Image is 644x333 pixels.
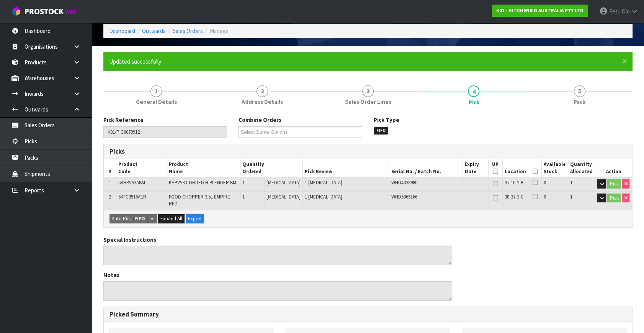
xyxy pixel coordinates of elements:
span: [MEDICAL_DATA] [266,179,301,186]
small: WMS [65,8,77,16]
span: 1 [MEDICAL_DATA] [305,179,342,186]
button: Pick [607,194,621,203]
img: cube-alt.png [11,7,21,16]
span: 4 [468,85,479,97]
button: Auto Pick -FIFO [110,214,147,223]
th: Quantity Allocated [568,159,595,177]
span: 5KHBV53ABM [118,179,145,186]
span: 5KFC3516AER [118,194,146,200]
span: 1 [150,85,162,97]
th: Quantity Ordered [240,159,302,177]
span: 2 [109,194,111,200]
span: Manage [210,27,229,34]
th: Pick Review [302,159,389,177]
label: Combine Orders [239,116,281,124]
span: 1 [570,194,572,200]
span: Expand All [160,215,182,222]
span: 1 [570,179,572,186]
th: Available Stock [541,159,568,177]
span: KHBV53 CORDED H BLENDER BM [169,179,236,186]
h3: Picked Summary [110,311,626,318]
span: 1 [242,179,245,186]
span: 2 [257,85,268,97]
span: 1 [242,194,245,200]
span: Olo [622,8,630,15]
span: WHD4338980 [391,179,417,186]
th: # [104,159,116,177]
span: × [623,56,627,66]
th: UP [488,159,502,177]
span: Pack [574,98,585,106]
span: 0 [544,179,546,186]
span: General Details [136,98,177,106]
a: Outwards [142,27,166,34]
a: Sales Orders [173,27,203,34]
span: 0 [544,194,546,200]
span: FOOD CHOPPER 3.5L EMPIRE RED [169,194,230,207]
span: WHD5065166 [391,194,417,200]
th: Expiry Date [463,159,489,177]
th: Serial No. / Batch No. [389,159,463,177]
span: Sales Order Lines [345,98,391,106]
a: Dashboard [109,27,135,34]
span: [MEDICAL_DATA] [266,194,301,200]
button: Expand All [158,214,185,223]
span: FIFO [374,127,388,135]
a: K01 - KITCHENAID AUSTRALIA PTY LTD [492,5,588,17]
span: Address Details [242,98,283,106]
span: Updated successfully [109,58,161,65]
th: Product Code [116,159,167,177]
label: Special Instructions [103,236,156,244]
button: Export [186,214,204,223]
strong: K01 - KITCHENAID AUSTRALIA PTY LTD [496,7,584,14]
span: Fetu [609,8,621,15]
th: Location [502,159,529,177]
span: ProStock [25,7,64,16]
strong: FIFO [134,215,145,222]
span: 1 [109,179,111,186]
span: Pick [468,98,479,106]
label: Pick Type [374,116,399,124]
span: 1 [MEDICAL_DATA] [305,194,342,200]
th: Action [595,159,632,177]
label: Pick Reference [103,116,144,124]
label: Notes [103,271,119,279]
span: 5 [574,85,585,97]
h3: Picks [110,148,362,155]
th: Product Name [167,159,240,177]
button: Pick [607,179,621,189]
span: 38-37-3-C [505,194,524,200]
span: 3 [362,85,374,97]
span: 37-10-2-B [505,179,523,186]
